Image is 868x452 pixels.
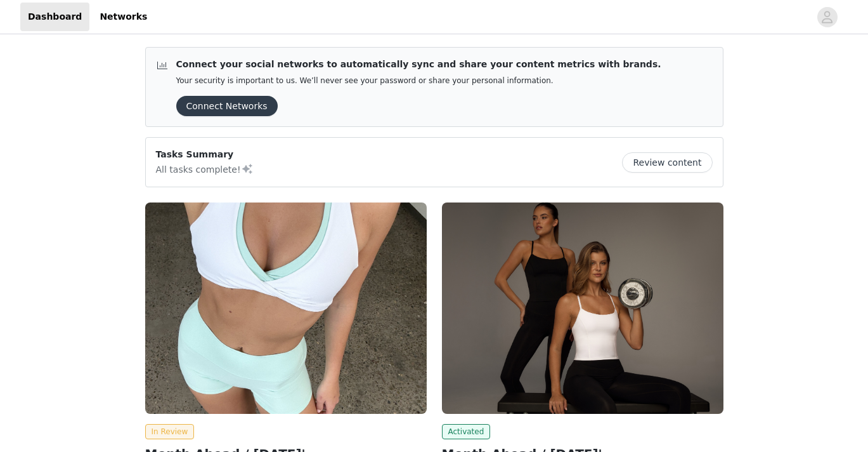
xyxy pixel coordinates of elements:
img: Muscle Republic [145,203,427,414]
span: Activated [442,424,491,439]
p: Connect your social networks to automatically sync and share your content metrics with brands. [176,58,661,71]
img: Muscle Republic [442,203,723,414]
button: Connect Networks [176,96,278,116]
a: Dashboard [20,3,89,31]
p: All tasks complete! [156,161,254,176]
div: avatar [821,7,833,27]
a: Networks [92,3,155,31]
p: Tasks Summary [156,148,254,161]
span: In Review [145,424,195,439]
p: Your security is important to us. We’ll never see your password or share your personal information. [176,76,661,86]
button: Review content [622,152,712,173]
